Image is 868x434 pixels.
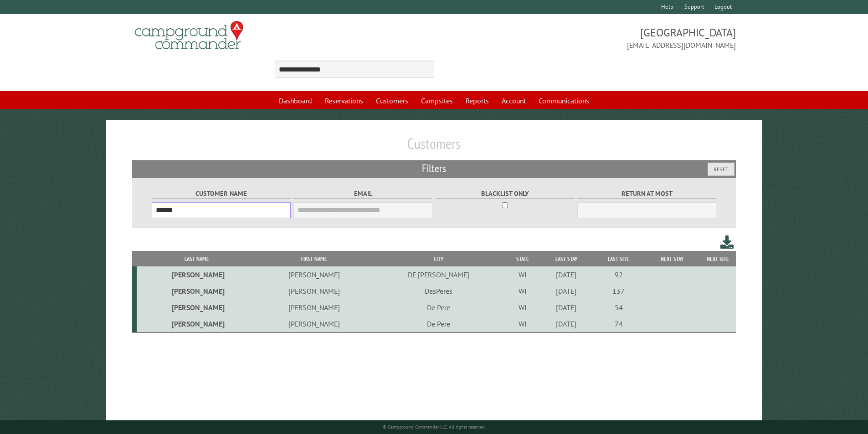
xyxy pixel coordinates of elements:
[496,92,531,109] a: Account
[434,25,736,51] span: [GEOGRAPHIC_DATA] [EMAIL_ADDRESS][DOMAIN_NAME]
[132,160,736,178] h2: Filters
[371,299,506,316] td: De Pere
[541,286,591,296] div: [DATE]
[371,283,506,299] td: DesPeres
[257,283,371,299] td: [PERSON_NAME]
[257,251,371,267] th: First Name
[152,189,291,199] label: Customer Name
[257,266,371,283] td: [PERSON_NAME]
[541,303,591,312] div: [DATE]
[708,163,734,176] button: Reset
[137,316,258,332] td: [PERSON_NAME]
[593,299,645,316] td: 54
[541,270,591,279] div: [DATE]
[371,251,506,267] th: City
[137,299,258,316] td: [PERSON_NAME]
[257,316,371,332] td: [PERSON_NAME]
[533,92,595,109] a: Communications
[720,234,734,250] a: Download this customer list (.csv)
[137,251,258,267] th: Last Name
[593,266,645,283] td: 92
[132,18,246,53] img: Campground Commander
[319,92,369,109] a: Reservations
[257,299,371,316] td: [PERSON_NAME]
[137,266,258,283] td: [PERSON_NAME]
[132,135,736,160] h1: Customers
[383,424,486,430] small: © Campground Commander LLC. All rights reserved.
[577,189,716,199] label: Return at most
[371,316,506,332] td: De Pere
[593,316,645,332] td: 74
[436,189,575,199] label: Blacklist only
[416,92,458,109] a: Campsites
[370,92,414,109] a: Customers
[506,266,539,283] td: WI
[460,92,494,109] a: Reports
[137,283,258,299] td: [PERSON_NAME]
[645,251,700,267] th: Next Stay
[273,92,318,109] a: Dashboard
[506,251,539,267] th: State
[506,316,539,332] td: WI
[506,283,539,299] td: WI
[539,251,592,267] th: Last Stay
[293,189,432,199] label: Email
[541,319,591,328] div: [DATE]
[593,283,645,299] td: 137
[593,251,645,267] th: Last Site
[371,266,506,283] td: DE [PERSON_NAME]
[506,299,539,316] td: WI
[699,251,736,267] th: Next Site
